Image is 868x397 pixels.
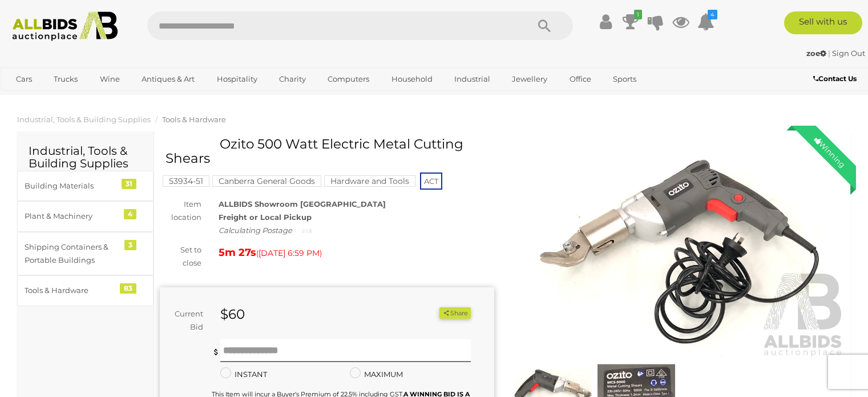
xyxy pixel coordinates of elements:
a: Charity [272,70,313,89]
a: Cars [9,70,39,89]
div: 83 [120,283,136,294]
a: Trucks [46,70,85,89]
div: Shipping Containers & Portable Buildings [25,240,119,267]
a: Tools & Hardware 83 [17,275,154,306]
a: Industrial, Tools & Building Supplies [17,115,151,124]
a: Building Materials 31 [17,171,154,201]
i: 1 [634,10,642,19]
div: Winning [804,126,856,178]
b: Contact Us [813,74,857,83]
span: ( ) [256,248,322,258]
a: Tools & Hardware [162,115,226,124]
h2: Industrial, Tools & Building Supplies [29,145,142,170]
a: Sports [605,70,644,89]
span: [DATE] 6:59 PM [259,248,320,258]
a: Hospitality [209,70,265,89]
strong: $60 [220,306,245,322]
a: Shipping Containers & Portable Buildings 3 [17,232,154,276]
i: Calculating Postage [219,226,292,235]
button: Search [516,11,573,40]
mark: Canberra General Goods [212,175,321,187]
a: Plant & Machinery 4 [17,201,154,231]
a: Sign Out [832,49,865,58]
a: zoe [806,49,828,58]
img: Ozito 500 Watt Electric Metal Cutting Shears [511,143,846,358]
a: Wine [92,70,127,89]
img: small-loading.gif [302,228,312,234]
label: MAXIMUM [350,368,403,381]
mark: 53934-51 [163,175,209,187]
a: 4 [697,11,714,32]
mark: Hardware and Tools [324,175,415,187]
span: | [828,49,830,58]
img: Allbids.com.au [6,11,124,41]
strong: ALLBIDS Showroom [GEOGRAPHIC_DATA] [219,199,386,208]
div: Plant & Machinery [25,210,119,223]
a: Office [562,70,599,89]
a: Computers [320,70,377,89]
a: [GEOGRAPHIC_DATA] [9,89,104,107]
a: Industrial [447,70,498,89]
div: Item location [151,198,210,224]
a: Antiques & Art [134,70,202,89]
div: Tools & Hardware [25,284,119,297]
a: Canberra General Goods [212,177,321,186]
a: Household [384,70,440,89]
strong: zoe [806,49,826,58]
div: Current Bid [160,307,212,334]
a: Hardware and Tools [324,177,415,186]
a: Contact Us [813,73,859,85]
div: Set to close [151,243,210,270]
button: Share [439,307,471,319]
div: 3 [124,240,136,250]
label: INSTANT [220,368,267,381]
div: Building Materials [25,179,119,193]
h1: Ozito 500 Watt Electric Metal Cutting Shears [165,137,491,166]
a: Sell with us [784,11,862,34]
a: 1 [622,11,639,32]
strong: Freight or Local Pickup [219,212,312,222]
i: 4 [708,10,717,19]
a: 53934-51 [163,177,209,186]
a: Jewellery [504,70,555,89]
li: Unwatch this item [426,307,438,319]
div: 4 [124,209,136,219]
div: 31 [122,179,136,189]
strong: 5m 27s [219,246,256,259]
span: ACT [420,173,442,190]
